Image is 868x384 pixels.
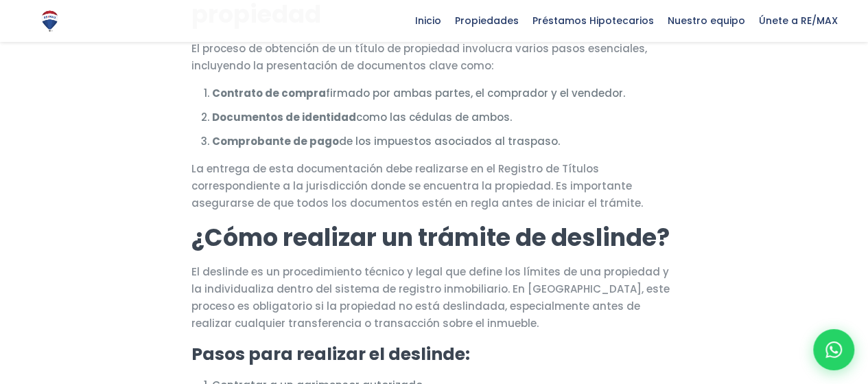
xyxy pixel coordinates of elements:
[191,40,677,74] p: El proceso de obtención de un título de propiedad involucra varios pasos esenciales, incluyendo l...
[212,110,356,124] strong: Documentos de identidad
[191,342,470,366] strong: Pasos para realizar el deslinde:
[408,10,448,31] span: Inicio
[212,84,677,102] li: firmado por ambas partes, el comprador y el vendedor.
[448,10,526,31] span: Propiedades
[752,10,845,31] span: Únete a RE/MAX
[191,160,677,212] p: La entrega de esta documentación debe realizarse en el Registro de Títulos correspondiente a la j...
[661,10,752,31] span: Nuestro equipo
[38,9,62,33] img: Logo de REMAX
[526,10,661,31] span: Préstamos Hipotecarios
[191,263,677,332] p: El deslinde es un procedimiento técnico y legal que define los límites de una propiedad y la indi...
[212,86,326,100] strong: Contrato de compra
[212,133,677,150] li: de los impuestos asociados al traspaso.
[191,221,670,254] strong: ¿Cómo realizar un trámite de deslinde?
[212,134,339,148] strong: Comprobante de pago
[212,109,677,126] li: como las cédulas de ambos.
